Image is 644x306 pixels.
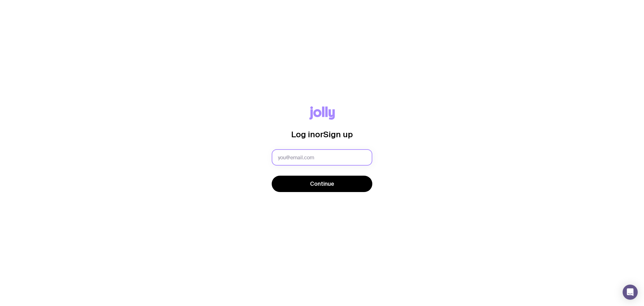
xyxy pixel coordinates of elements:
span: Log in [291,130,315,139]
input: you@email.com [272,149,372,166]
span: or [315,130,323,139]
span: Continue [310,180,334,188]
span: Sign up [323,130,353,139]
button: Continue [272,176,372,192]
div: Open Intercom Messenger [623,285,638,300]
